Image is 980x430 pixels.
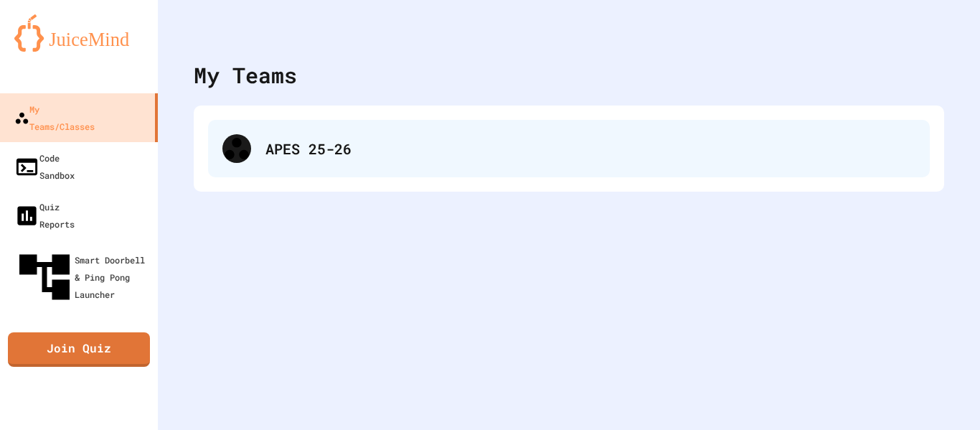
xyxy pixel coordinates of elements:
div: Smart Doorbell & Ping Pong Launcher [14,247,152,307]
img: logo-orange.svg [14,14,143,52]
a: Join Quiz [8,332,150,367]
div: APES 25-26 [265,138,915,159]
div: APES 25-26 [208,120,930,177]
div: Code Sandbox [14,149,75,184]
div: My Teams/Classes [14,101,95,135]
div: Quiz Reports [14,198,75,233]
div: My Teams [194,59,297,91]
